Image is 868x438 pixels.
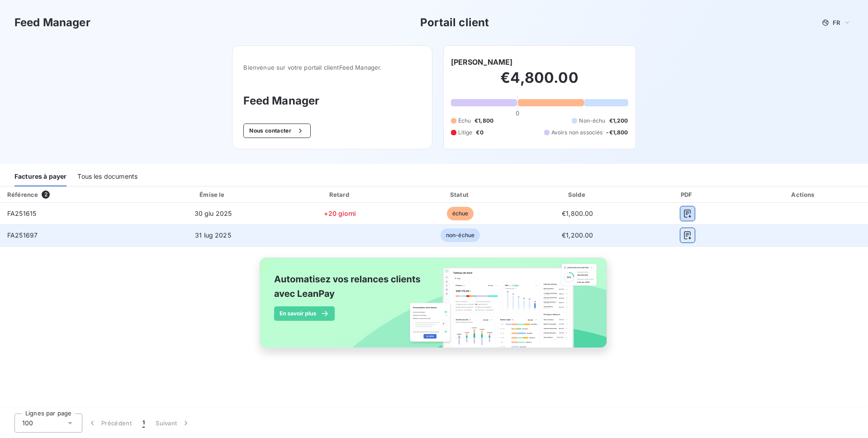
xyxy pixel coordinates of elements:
span: Échu [458,117,471,125]
span: FA251615 [7,209,36,217]
span: Bienvenue sur votre portail client Feed Manager . [243,64,421,71]
span: Non-échu [579,117,605,125]
div: PDF [637,190,738,199]
span: FA251697 [7,231,38,239]
div: Factures à payer [14,167,66,186]
button: Précédent [82,414,137,433]
span: 100 [22,419,33,428]
span: non-échue [441,229,480,242]
div: Tous les documents [77,167,138,186]
span: échue [447,207,474,220]
h3: Feed Manager [243,93,421,109]
span: FR [833,19,840,26]
h3: Portail client [420,14,489,31]
span: 31 lug 2025 [195,231,231,239]
span: Litige [458,129,473,137]
span: 1 [142,419,145,428]
span: Avoirs non associés [551,129,603,137]
div: Solde [522,190,634,199]
span: €1,200 [609,117,628,125]
span: €1,800.00 [562,209,593,217]
div: Actions [741,190,866,199]
div: Retard [281,190,399,199]
h3: Feed Manager [14,14,90,31]
span: 30 giu 2025 [194,209,232,217]
button: Nous contacter [243,124,310,138]
img: banner [251,252,617,363]
div: Référence [7,191,38,198]
span: -€1,800 [606,129,628,137]
button: 1 [137,414,150,433]
button: Suivant [150,414,196,433]
h6: [PERSON_NAME] [451,57,513,67]
span: €1,200.00 [562,231,593,239]
span: €1,800 [474,117,493,125]
div: Statut [403,190,518,199]
span: +20 giorni [324,209,356,217]
div: Émise le [149,190,278,199]
span: 2 [42,190,50,199]
h2: €4,800.00 [451,69,628,96]
span: 0 [516,109,519,117]
span: €0 [476,129,483,137]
